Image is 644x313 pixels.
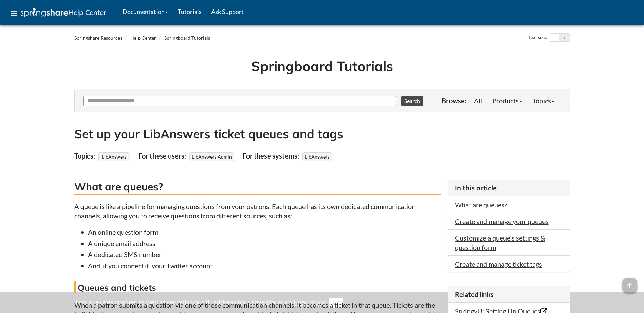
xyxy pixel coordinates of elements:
a: LibAnswers [101,152,128,162]
span: LibAnswers [302,152,332,161]
div: For these systems: [243,149,301,162]
h1: Springboard Tutorials [79,57,565,76]
h3: What are queues? [74,180,441,195]
a: What are queues? [455,201,507,209]
div: Text size: [527,33,549,42]
div: For these users: [139,149,188,162]
span: Help Center [68,8,106,17]
a: Topics [527,94,559,107]
h4: Queues and tickets [74,281,441,293]
li: A unique email address [88,238,441,248]
a: Help Center [130,35,156,41]
a: All [469,94,487,107]
div: Topics: [74,149,97,162]
a: Create and manage your queues [455,217,549,225]
button: Decrease text size [549,34,559,42]
a: Create and manage ticket tags [455,260,542,268]
span: arrow_upward [622,278,637,293]
a: Documentation [118,3,173,20]
h2: Set up your LibAnswers ticket queues and tags [74,126,570,142]
a: Ask Support [206,3,249,20]
li: An online question form [88,227,441,237]
p: Browse: [442,96,466,105]
a: apps Help Center [5,3,111,23]
button: Increase text size [559,34,570,42]
a: arrow_upward [622,278,637,287]
li: A dedicated SMS number [88,250,441,259]
p: A queue is like a pipeline for managing questions from your patrons. Each queue has its own dedic... [74,202,441,221]
a: Customize a queue's settings & question form [455,234,545,251]
h3: In this article [455,183,563,193]
a: Springboard Tutorials [164,35,210,41]
button: Search [401,96,423,106]
span: apps [10,9,18,17]
span: LibAnswers Admin [189,152,234,161]
a: Tutorials [173,3,206,20]
span: Related links [455,290,494,298]
a: Springshare Resources [74,35,122,41]
img: Springshare [21,8,68,17]
div: This site uses cookies as well as records your IP address for usage statistics. [68,297,577,308]
a: Products [487,94,527,107]
li: And, if you connect it, your Twitter account [88,261,441,270]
